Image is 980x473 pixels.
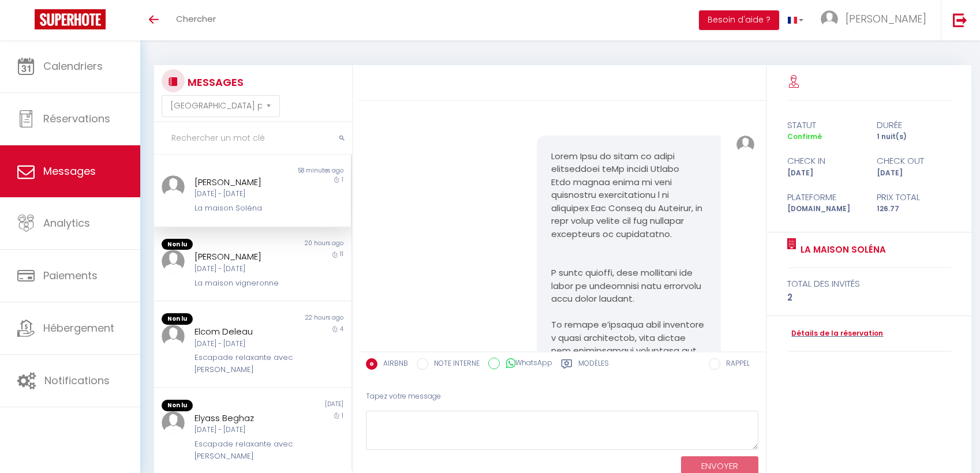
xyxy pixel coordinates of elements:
[846,12,926,26] span: [PERSON_NAME]
[194,189,294,200] div: [DATE] - [DATE]
[500,358,552,370] label: WhatsApp
[780,154,869,168] div: check in
[194,277,294,289] div: La maison vigneronne
[43,216,90,230] span: Analytics
[162,250,185,273] img: ...
[428,358,480,371] label: NOTE INTERNE
[162,313,193,325] span: Non lu
[185,69,244,95] h3: MESSAGES
[176,13,216,25] span: Chercher
[43,164,96,178] span: Messages
[162,325,185,348] img: ...
[780,190,869,204] div: Plateforme
[796,243,886,257] a: La maison Soléna
[787,328,883,339] a: Détails de la réservation
[869,132,959,142] div: 1 nuit(s)
[194,250,294,264] div: [PERSON_NAME]
[787,132,822,141] span: Confirmé
[194,411,294,425] div: Elyass Beghaz
[787,291,951,305] div: 2
[340,250,343,258] span: 11
[342,411,343,420] span: 1
[162,411,185,434] img: ...
[43,59,103,73] span: Calendriers
[194,202,294,214] div: La maison Soléna
[253,239,351,250] div: 20 hours ago
[44,373,110,388] span: Notifications
[342,175,343,184] span: 1
[194,175,294,189] div: [PERSON_NAME]
[699,10,779,30] button: Besoin d'aide ?
[253,166,351,175] div: 58 minutes ago
[869,168,959,179] div: [DATE]
[340,325,343,333] span: 4
[162,175,185,198] img: ...
[154,122,352,155] input: Rechercher un mot clé
[194,339,294,350] div: [DATE] - [DATE]
[162,400,193,411] span: Non lu
[35,9,106,29] img: Super Booking
[377,358,408,371] label: AIRBNB
[780,168,869,179] div: [DATE]
[194,325,294,339] div: Elcom Deleau
[780,118,869,132] div: statut
[869,118,959,132] div: durée
[253,400,351,411] div: [DATE]
[821,10,838,28] img: ...
[578,358,609,373] label: Modèles
[194,438,294,462] div: Escapade relaxante avec [PERSON_NAME]
[366,382,758,411] div: Tapez votre message
[787,277,951,291] div: total des invités
[162,239,193,250] span: Non lu
[253,313,351,325] div: 22 hours ago
[869,190,959,204] div: Prix total
[194,264,294,275] div: [DATE] - [DATE]
[953,13,967,27] img: logout
[43,321,114,335] span: Hébergement
[720,358,750,371] label: RAPPEL
[869,154,959,168] div: check out
[43,111,110,126] span: Réservations
[43,268,98,283] span: Paiements
[780,204,869,215] div: [DOMAIN_NAME]
[194,425,294,436] div: [DATE] - [DATE]
[869,204,959,215] div: 126.77
[736,136,754,153] img: ...
[194,352,294,376] div: Escapade relaxante avec [PERSON_NAME]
